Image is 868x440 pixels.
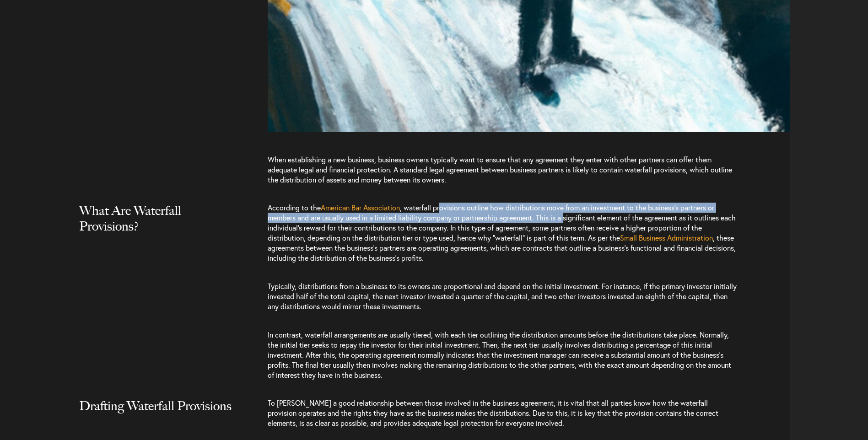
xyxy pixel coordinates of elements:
span: In contrast, waterfall arrangements are usually tiered, with each tier outlining the distribution... [268,330,731,380]
span: Typically, distributions from a business to its owners are proportional and depend on the initial... [268,281,737,311]
span: When establishing a new business, business owners typically want to ensure that any agreement the... [268,155,732,184]
span: According to the [268,203,321,212]
h2: What Are Waterfall Provisions? [79,203,243,252]
a: American Bar Association [321,203,400,212]
span: , waterfall provisions outline how distributions move from an investment to the business’s partne... [268,203,736,242]
h2: Drafting Waterfall Provisions [79,398,243,432]
a: Small Business Administration [620,233,713,242]
span: To [PERSON_NAME] a good relationship between those involved in the business agreement, it is vita... [268,398,718,428]
span: , these agreements between the business’s partners are operating agreements, which are contracts ... [268,233,736,263]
